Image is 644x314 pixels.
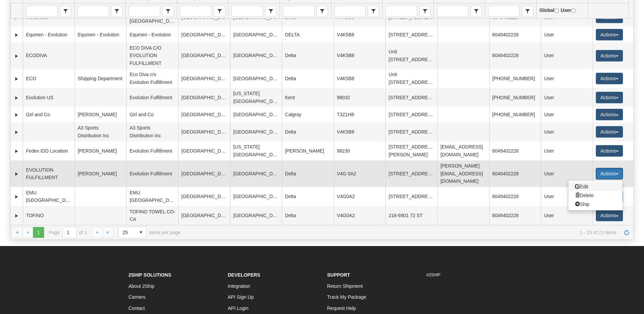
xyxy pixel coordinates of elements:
span: items per page [118,227,181,238]
td: [GEOGRAPHIC_DATA] [230,160,282,187]
span: select [420,6,430,17]
td: V4K5B8 [334,122,386,141]
span: select [60,6,71,17]
td: V4K5B8 [334,42,386,69]
span: Address [419,5,431,17]
td: EMU [GEOGRAPHIC_DATA] [23,187,75,206]
td: 98230 [334,141,386,160]
button: Actions [596,50,623,62]
td: [US_STATE][GEOGRAPHIC_DATA] [230,141,282,160]
span: select [163,6,173,17]
a: Request Help [327,306,356,311]
td: [GEOGRAPHIC_DATA] [178,88,230,107]
td: [PERSON_NAME] [75,107,127,122]
td: [STREET_ADDRESS] [385,88,437,107]
input: Page 1 [63,227,76,238]
td: filter cell [126,3,177,19]
td: [GEOGRAPHIC_DATA] [178,107,230,122]
strong: 2Ship Solutions [129,272,171,278]
td: [PHONE_NUMBER] [489,69,541,88]
span: Page of 1 [49,227,87,238]
input: Phone [489,6,519,17]
span: select [368,6,379,17]
td: DELTA [282,27,334,42]
td: V4G0A2 [334,206,386,225]
td: filter cell [177,3,228,19]
td: Equmen - Evolution [23,27,75,42]
td: Unit [STREET_ADDRESS] [385,42,437,69]
span: City [316,5,328,17]
td: ECO [23,69,75,88]
a: Expand [13,75,20,82]
a: Edit [568,182,623,191]
td: Equmen - Evolution [126,27,178,42]
input: Country [180,6,211,17]
span: Email [471,5,482,17]
span: select [522,6,533,17]
td: [STREET_ADDRESS] [385,27,437,42]
a: API Login [228,306,249,311]
td: 6049402228 [489,206,541,225]
td: [GEOGRAPHIC_DATA] [230,122,282,141]
td: User [541,42,593,69]
a: Expand [13,94,20,101]
span: Page 1 [33,227,44,238]
td: [PHONE_NUMBER] [489,107,541,122]
td: Delta [282,160,334,187]
td: filter cell [74,3,125,19]
td: [GEOGRAPHIC_DATA] [230,42,282,69]
span: Country [214,5,225,17]
td: 98032 [334,88,386,107]
td: Evolution US [23,88,75,107]
a: Expand [13,171,20,177]
a: Expand [13,129,20,136]
a: Return Shipment [327,283,363,289]
td: [GEOGRAPHIC_DATA] [230,69,282,88]
td: [GEOGRAPHIC_DATA] [178,160,230,187]
td: EVOLUTION FULFILLMENT [23,160,75,187]
td: Kent [282,88,334,107]
td: Evolution Fulfillment [126,160,178,187]
span: 1 - 23 of 23 items [190,230,617,235]
strong: Developers [228,272,260,278]
a: Expand [13,111,20,118]
input: User [571,8,576,13]
td: 6049402228 [489,27,541,42]
span: 25 [123,229,131,236]
td: 216-6901 72 ST [385,206,437,225]
button: Actions [596,168,623,179]
td: [GEOGRAPHIC_DATA] [178,69,230,88]
td: Delta [282,42,334,69]
td: filter cell [279,3,331,19]
label: User [561,6,576,14]
button: Actions [596,210,623,221]
a: Ship [568,200,623,209]
td: [PHONE_NUMBER] [489,88,541,107]
input: Contact Person [78,6,109,17]
input: City [283,6,314,17]
td: V4K5B8 [334,27,386,42]
td: User [541,107,593,122]
label: Global [539,6,559,14]
td: filter cell [331,3,382,19]
input: State [232,6,262,17]
a: Contact [129,306,145,311]
a: API Sign Up [228,294,254,300]
span: Page sizes drop down [118,227,147,238]
td: filter cell [588,3,628,19]
td: Delta [282,206,334,225]
td: Equmen - Evolution [75,27,127,42]
a: Expand [13,32,20,38]
td: V4G0A2 [334,187,386,206]
td: [GEOGRAPHIC_DATA] [230,107,282,122]
td: User [541,141,593,160]
span: select [471,6,482,17]
td: TOFINO [23,206,75,225]
input: Company [129,6,160,17]
span: Phone [522,5,533,17]
a: About 2Ship [129,283,154,289]
td: [PERSON_NAME] [75,160,127,187]
button: Actions [596,126,623,138]
td: [GEOGRAPHIC_DATA] [230,187,282,206]
td: User [541,88,593,107]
